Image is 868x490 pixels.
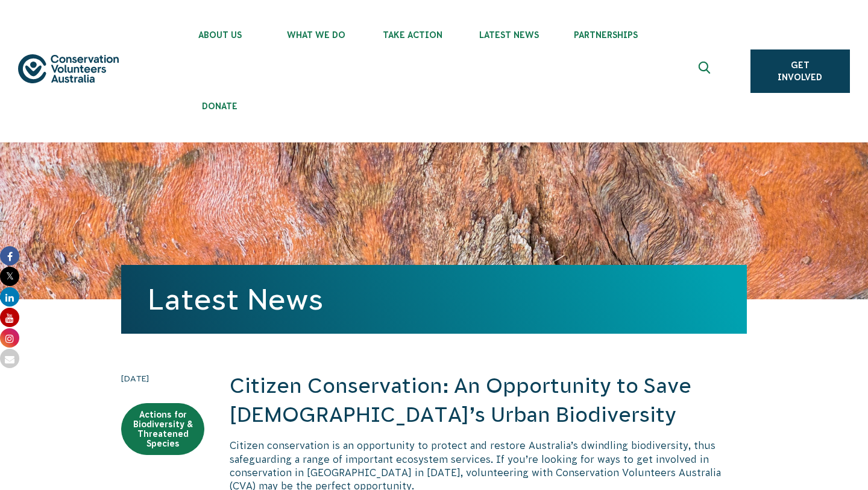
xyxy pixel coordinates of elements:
[121,372,204,385] time: [DATE]
[172,30,268,40] span: About Us
[461,30,558,40] span: Latest News
[230,372,747,429] h2: Citizen Conservation: An Opportunity to Save [DEMOGRAPHIC_DATA]’s Urban Biodiversity
[691,57,720,86] button: Expand search box Close search box
[365,30,461,40] span: Take Action
[750,49,850,93] a: Get Involved
[558,30,654,40] span: Partnerships
[121,403,204,455] a: Actions for Biodiversity & Threatened Species
[698,62,713,81] span: Expand search box
[148,283,323,316] a: Latest News
[172,101,268,111] span: Donate
[268,30,365,40] span: What We Do
[18,54,119,84] img: logo.svg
